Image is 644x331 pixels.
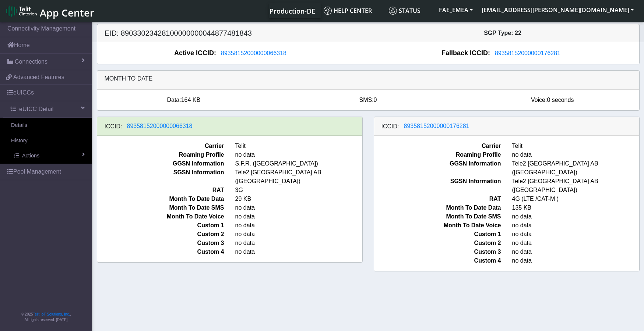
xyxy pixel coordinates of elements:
[369,150,507,159] span: Roaming Profile
[6,5,37,17] img: logo-telit-cinterion-gw-new.png
[230,195,368,203] span: 29 KB
[230,230,368,239] span: no data
[230,248,368,256] span: no data
[547,97,574,103] span: 0 seconds
[92,168,230,186] span: SGSN Information
[531,97,547,103] span: Voice:
[381,123,399,130] h6: ICCID:
[92,150,230,159] span: Roaming Profile
[122,121,197,131] button: 89358152000000066318
[389,7,420,15] span: Status
[230,142,368,150] span: Telit
[127,123,193,129] span: 89358152000000066318
[490,49,565,58] button: 89358152000000176281
[230,159,368,168] span: S.F.R. ([GEOGRAPHIC_DATA])
[92,195,230,203] span: Month To Date Data
[230,239,368,248] span: no data
[321,3,386,18] a: Help center
[40,6,94,19] span: App Center
[369,203,507,212] span: Month To Date Data
[13,73,64,82] span: Advanced Features
[369,221,507,230] span: Month To Date Voice
[441,48,490,58] span: Fallback ICCID:
[167,97,181,103] span: Data:
[404,123,469,129] span: 89358152000000176281
[324,7,332,15] img: knowledge.svg
[221,50,286,56] span: 89358152000000066318
[369,248,507,256] span: Custom 3
[33,312,70,316] a: Telit IoT Solutions, Inc.
[269,3,315,18] a: Your current platform instance
[181,97,200,103] span: 164 KB
[369,239,507,248] span: Custom 2
[92,203,230,212] span: Month To Date SMS
[105,75,632,82] h6: Month to date
[92,142,230,150] span: Carrier
[495,50,560,56] span: 89358152000000176281
[92,159,230,168] span: GGSN Information
[369,195,507,203] span: RAT
[19,105,53,114] span: eUICC Detail
[230,203,368,212] span: no data
[230,168,368,186] span: Tele2 [GEOGRAPHIC_DATA] AB ([GEOGRAPHIC_DATA])
[434,3,477,17] button: FAE_EMEA
[324,7,372,15] span: Help center
[369,159,507,177] span: GGSN Information
[92,248,230,256] span: Custom 4
[374,97,377,103] span: 0
[22,152,39,160] span: Actions
[369,142,507,150] span: Carrier
[174,48,216,58] span: Active ICCID:
[92,212,230,221] span: Month To Date Voice
[92,221,230,230] span: Custom 1
[369,177,507,195] span: SGSN Information
[15,57,47,66] span: Connections
[3,148,92,164] a: Actions
[230,150,368,159] span: no data
[270,7,315,15] span: Production-DE
[399,121,474,131] button: 89358152000000176281
[369,230,507,239] span: Custom 1
[230,186,368,195] span: 3G
[6,3,93,19] a: App Center
[216,49,291,58] button: 89358152000000066318
[230,212,368,221] span: no data
[230,221,368,230] span: no data
[369,212,507,221] span: Month To Date SMS
[92,230,230,239] span: Custom 2
[389,7,397,15] img: status.svg
[3,101,92,117] a: eUICC Detail
[386,3,434,18] a: Status
[359,97,373,103] span: SMS:
[99,29,368,38] h5: EID: 89033023428100000000044877481843
[92,239,230,248] span: Custom 3
[477,3,638,17] button: [EMAIL_ADDRESS][PERSON_NAME][DOMAIN_NAME]
[92,186,230,195] span: RAT
[105,123,122,130] h6: ICCID:
[369,256,507,265] span: Custom 4
[484,30,521,36] span: SGP Type: 22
